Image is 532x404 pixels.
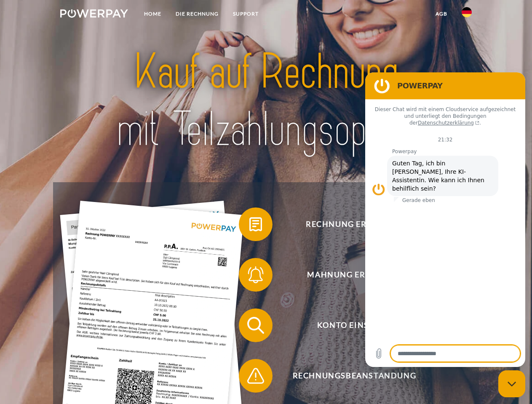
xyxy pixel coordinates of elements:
iframe: Messaging-Fenster [365,72,525,367]
span: Konto einsehen [251,308,457,342]
span: Mahnung erhalten? [251,258,457,292]
img: title-powerpay_de.svg [80,40,452,161]
img: logo-powerpay-white.svg [60,9,128,18]
img: qb_search.svg [245,315,266,336]
img: qb_bell.svg [245,264,266,285]
a: agb [428,6,454,21]
button: Konto einsehen [239,308,458,342]
a: SUPPORT [226,6,266,21]
span: Rechnung erhalten? [251,207,457,241]
a: DIE RECHNUNG [168,6,226,21]
img: qb_warning.svg [245,365,266,386]
img: qb_bill.svg [245,214,266,235]
span: Rechnungsbeanstandung [251,359,457,393]
iframe: Schaltfläche zum Öffnen des Messaging-Fensters; Konversation läuft [498,370,525,397]
button: Mahnung erhalten? [239,258,458,292]
img: de [462,7,472,17]
button: Rechnungsbeanstandung [239,359,458,393]
button: Rechnung erhalten? [239,207,458,241]
a: Home [137,6,168,21]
